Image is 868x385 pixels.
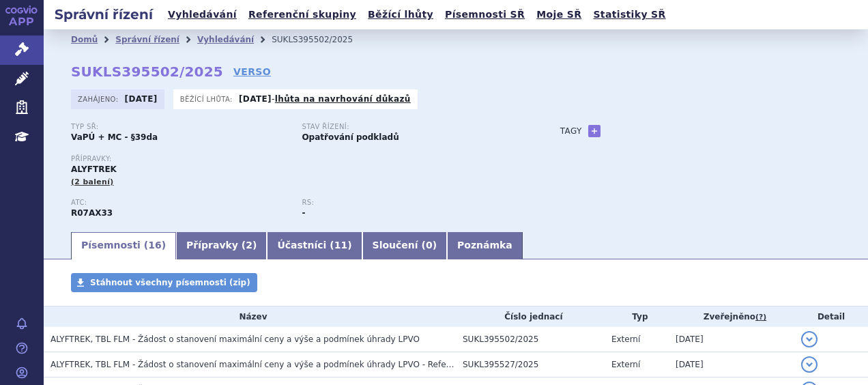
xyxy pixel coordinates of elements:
a: Domů [71,35,98,44]
td: SUKL395502/2025 [456,327,605,352]
td: SUKL395527/2025 [456,352,605,377]
span: 11 [334,240,347,251]
td: [DATE] [669,327,794,352]
a: VERSO [233,65,271,79]
a: Běžící lhůty [364,5,437,24]
span: ALYFTREK, TBL FLM - Žádost o stanovení maximální ceny a výše a podmínek úhrady LPVO [50,334,420,344]
a: Vyhledávání [197,35,254,44]
a: + [588,125,601,137]
abbr: (?) [755,313,766,322]
a: Poznámka [447,232,523,259]
span: Externí [611,334,640,344]
a: Sloučení (0) [362,232,447,259]
th: Typ [605,306,669,327]
li: SUKLS395502/2025 [272,29,371,50]
span: Běžící lhůta: [180,94,235,104]
button: detail [801,356,818,373]
span: (2 balení) [71,177,114,186]
span: 2 [246,240,252,251]
strong: Opatřování podkladů [302,132,399,142]
a: Písemnosti SŘ [441,5,529,24]
h2: Správní řízení [44,5,164,24]
p: Stav řízení: [302,123,519,131]
a: Účastníci (11) [267,232,362,259]
strong: [DATE] [125,94,158,104]
th: Detail [794,306,868,327]
strong: SUKLS395502/2025 [71,63,223,80]
span: ALYFTREK, TBL FLM - Žádost o stanovení maximální ceny a výše a podmínek úhrady LPVO - Reference 1 [50,360,477,369]
strong: VaPÚ + MC - §39da [71,132,158,142]
a: Vyhledávání [164,5,241,24]
a: lhůta na navrhování důkazů [275,94,411,104]
th: Číslo jednací [456,306,605,327]
th: Název [44,306,456,327]
span: 0 [426,240,433,251]
p: RS: [302,199,519,207]
a: Stáhnout všechny písemnosti (zip) [71,273,257,292]
p: ATC: [71,199,288,207]
th: Zveřejněno [669,306,794,327]
td: [DATE] [669,352,794,377]
strong: - [302,208,305,218]
h3: Tagy [560,123,582,139]
strong: DEUTIVAKAFTOR, TEZAKAFTOR A VANZAKAFTOR [71,208,113,218]
a: Statistiky SŘ [589,5,669,24]
span: 16 [148,240,161,251]
span: ALYFTREK [71,165,117,174]
button: detail [801,331,818,347]
strong: [DATE] [239,94,272,104]
a: Moje SŘ [532,5,585,24]
p: Typ SŘ: [71,123,288,131]
a: Písemnosti (16) [71,232,176,259]
p: Přípravky: [71,155,533,163]
a: Přípravky (2) [176,232,267,259]
span: Externí [611,360,640,369]
a: Správní řízení [115,35,179,44]
span: Zahájeno: [78,94,121,104]
p: - [239,94,411,104]
span: Stáhnout všechny písemnosti (zip) [90,278,250,287]
a: Referenční skupiny [244,5,360,24]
